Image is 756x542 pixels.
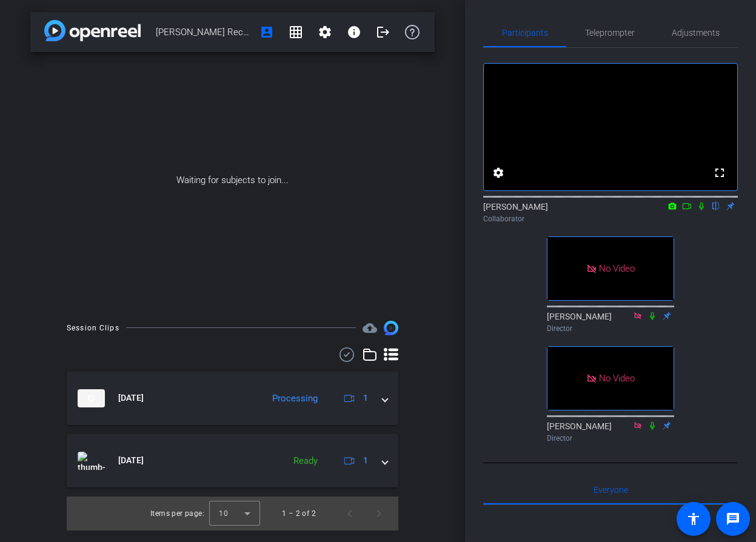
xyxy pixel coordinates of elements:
span: [DATE] [118,454,144,467]
button: Previous page [335,499,364,528]
img: app-logo [44,20,141,41]
span: [PERSON_NAME] Record [156,20,252,44]
span: No Video [599,372,635,383]
img: Session clips [384,321,398,335]
span: Destinations for your clips [363,321,377,335]
div: Items per page: [150,507,204,520]
div: Director [547,433,674,444]
div: [PERSON_NAME] [483,201,738,224]
div: Ready [287,454,324,468]
div: 1 – 2 of 2 [282,507,316,520]
div: Collaborator [483,213,738,224]
mat-expansion-panel-header: thumb-nail[DATE]Processing1 [67,372,398,425]
mat-icon: settings [318,25,332,39]
span: Everyone [594,486,628,494]
span: Teleprompter [585,28,635,37]
span: No Video [599,263,635,274]
span: [DATE] [118,392,144,404]
span: Participants [502,28,548,37]
div: [PERSON_NAME] [547,310,674,334]
div: Processing [266,392,324,406]
mat-icon: account_box [259,25,274,39]
mat-icon: grid_on [289,25,303,39]
mat-icon: accessibility [686,512,701,526]
div: Session Clips [67,322,119,334]
img: thumb-nail [78,452,105,470]
mat-expansion-panel-header: thumb-nail[DATE]Ready1 [67,434,398,487]
span: 1 [363,392,368,404]
div: [PERSON_NAME] [547,420,674,444]
mat-icon: info [347,25,361,39]
span: 1 [363,454,368,467]
div: Director [547,323,674,334]
img: thumb-nail [78,389,105,407]
mat-icon: fullscreen [712,166,727,180]
div: Waiting for subjects to join... [30,52,435,309]
mat-icon: settings [491,166,506,180]
span: Adjustments [672,28,720,37]
mat-icon: flip [709,200,723,211]
mat-icon: cloud_upload [363,321,377,335]
button: Next page [364,499,393,528]
mat-icon: message [726,512,740,526]
mat-icon: logout [376,25,390,39]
